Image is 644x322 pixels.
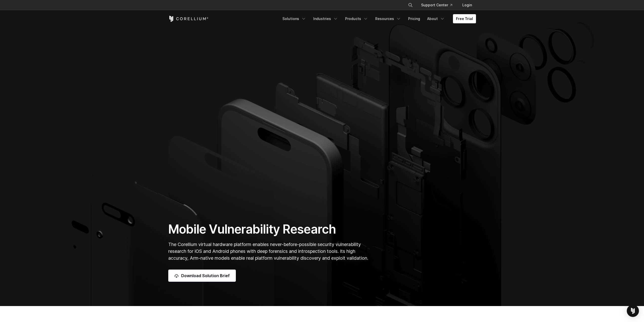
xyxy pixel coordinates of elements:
[279,14,476,23] div: Navigation Menu
[181,273,230,279] span: Download Solution Brief
[168,242,368,261] span: The Corellium virtual hardware platform enables never-before-possible security vulnerability rese...
[168,16,209,22] a: Corellium Home
[405,14,423,23] a: Pricing
[279,14,309,23] a: Solutions
[458,1,476,10] a: Login
[402,1,476,10] div: Navigation Menu
[453,14,476,23] a: Free Trial
[168,222,370,237] h1: Mobile Vulnerability Research
[417,1,456,10] a: Support Center
[310,14,341,23] a: Industries
[342,14,371,23] a: Products
[168,270,236,282] a: Download Solution Brief
[627,305,639,317] div: Open Intercom Messenger
[424,14,448,23] a: About
[372,14,404,23] a: Resources
[406,1,415,10] button: Search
